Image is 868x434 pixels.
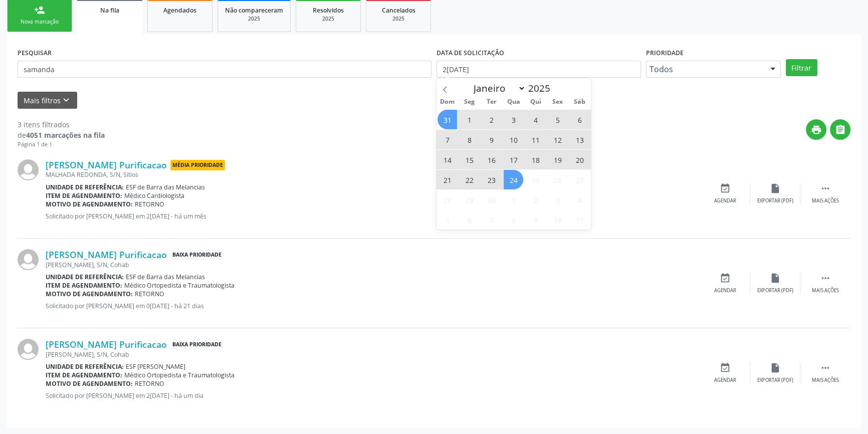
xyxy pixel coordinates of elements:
p: Solicitado por [PERSON_NAME] em 2[DATE] - há um dia [46,391,700,400]
div: Mais ações [812,197,839,204]
span: Outubro 5, 2025 [438,210,457,230]
button: Filtrar [786,59,817,76]
i:  [820,362,831,373]
b: Unidade de referência: [46,183,124,191]
span: Qui [525,99,547,105]
span: Setembro 26, 2025 [548,170,567,189]
i: keyboard_arrow_down [61,95,72,106]
span: Baixa Prioridade [170,339,224,350]
span: ESF de Barra das Melancias [126,273,205,281]
div: Nova marcação [15,18,65,26]
span: Não compareceram [225,6,283,15]
span: Setembro 7, 2025 [438,130,457,149]
a: [PERSON_NAME] Purificacao [46,249,167,260]
span: Outubro 7, 2025 [482,210,501,230]
label: PESQUISAR [18,45,52,61]
span: Médico Cardiologista [124,191,184,200]
a: [PERSON_NAME] Purificacao [46,159,167,170]
span: Setembro 28, 2025 [438,190,457,209]
div: Página 1 de 1 [18,140,105,149]
i: event_available [720,273,731,284]
span: Setembro 1, 2025 [460,110,479,129]
span: Setembro 19, 2025 [548,150,567,169]
div: Exportar (PDF) [757,377,793,384]
span: Setembro 16, 2025 [482,150,501,169]
b: Item de agendamento: [46,281,122,290]
span: Setembro 6, 2025 [570,110,589,129]
input: Nome, CNS [18,61,431,78]
b: Unidade de referência: [46,362,124,371]
span: Setembro 11, 2025 [526,130,545,149]
span: Setembro 18, 2025 [526,150,545,169]
div: Exportar (PDF) [757,197,793,204]
span: Resolvidos [313,6,344,15]
span: Agosto 31, 2025 [438,110,457,129]
span: Setembro 12, 2025 [548,130,567,149]
span: Setembro 5, 2025 [548,110,567,129]
span: Outubro 9, 2025 [526,210,545,230]
div: 2025 [303,15,353,23]
i: event_available [720,362,731,373]
span: Outubro 2, 2025 [526,190,545,209]
span: Dom [437,99,459,105]
span: Qua [503,99,525,105]
i: insert_drive_file [770,183,781,194]
span: Outubro 3, 2025 [548,190,567,209]
b: Unidade de referência: [46,273,124,281]
span: Seg [459,99,481,105]
span: Setembro 21, 2025 [438,170,457,189]
a: [PERSON_NAME] Purificacao [46,339,167,350]
div: 2025 [225,15,283,23]
span: Setembro 17, 2025 [504,150,523,169]
b: Motivo de agendamento: [46,290,133,298]
span: Setembro 3, 2025 [504,110,523,129]
p: Solicitado por [PERSON_NAME] em 2[DATE] - há um mês [46,212,700,221]
span: Outubro 4, 2025 [570,190,589,209]
span: Baixa Prioridade [170,250,224,260]
b: Item de agendamento: [46,191,122,200]
span: Outubro 6, 2025 [460,210,479,230]
span: Setembro 9, 2025 [482,130,501,149]
input: Selecione um intervalo [437,61,641,78]
span: Setembro 22, 2025 [460,170,479,189]
span: Ter [481,99,503,105]
span: Na fila [100,6,119,15]
span: RETORNO [135,200,164,208]
img: img [18,249,39,270]
b: Motivo de agendamento: [46,200,133,208]
span: RETORNO [135,379,164,388]
span: ESF [PERSON_NAME] [126,362,185,371]
div: Mais ações [812,287,839,294]
i:  [820,273,831,284]
span: Cancelados [382,6,415,15]
span: ESF de Barra das Melancias [126,183,205,191]
span: Sex [547,99,569,105]
div: Exportar (PDF) [757,287,793,294]
span: Setembro 8, 2025 [460,130,479,149]
span: Sáb [569,99,591,105]
i: print [811,124,822,135]
div: Agendar [714,287,736,294]
span: Setembro 13, 2025 [570,130,589,149]
i:  [835,124,846,135]
img: img [18,159,39,180]
select: Month [469,81,526,95]
div: 2025 [373,15,423,23]
div: [PERSON_NAME], S/N, Cohab [46,261,700,269]
div: Agendar [714,197,736,204]
span: Setembro 27, 2025 [570,170,589,189]
div: Agendar [714,377,736,384]
span: Setembro 14, 2025 [438,150,457,169]
span: Outubro 10, 2025 [548,210,567,230]
i:  [820,183,831,194]
span: Setembro 2, 2025 [482,110,501,129]
span: Setembro 25, 2025 [526,170,545,189]
i: insert_drive_file [770,362,781,373]
span: Setembro 20, 2025 [570,150,589,169]
span: Setembro 10, 2025 [504,130,523,149]
div: Mais ações [812,377,839,384]
span: Setembro 4, 2025 [526,110,545,129]
label: DATA DE SOLICITAÇÃO [437,45,504,61]
i: insert_drive_file [770,273,781,284]
i: event_available [720,183,731,194]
